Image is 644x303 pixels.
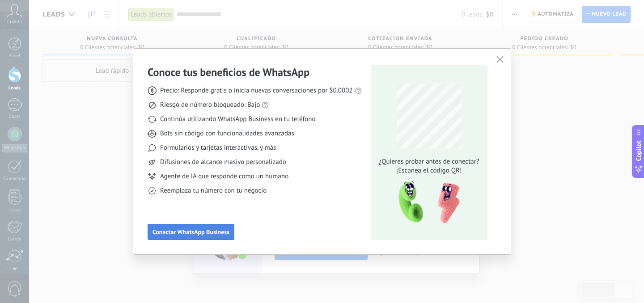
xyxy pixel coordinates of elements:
[391,179,462,227] img: qr-pic-1x.png
[160,129,294,138] span: Bots sin código con funcionalidades avanzadas
[160,186,267,195] span: Reemplaza tu número con tu negocio
[376,166,482,175] span: ¡Escanea el código QR!
[160,115,315,124] span: Continúa utilizando WhatsApp Business en tu teléfono
[148,224,234,240] button: Conectar WhatsApp Business
[160,143,276,152] span: Formularios y tarjetas interactivas, y más
[160,158,286,167] span: Difusiones de alcance masivo personalizado
[634,141,643,161] span: Copilot
[376,157,482,166] span: ¿Quieres probar antes de conectar?
[160,86,353,95] span: Precio: Responde gratis o inicia nuevas conversaciones por $0.0002
[153,229,229,235] span: Conectar WhatsApp Business
[160,172,288,181] span: Agente de IA que responde como un humano
[160,101,260,109] span: Riesgo de número bloqueado: Bajo
[148,65,309,79] h3: Conoce tus beneficios de WhatsApp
